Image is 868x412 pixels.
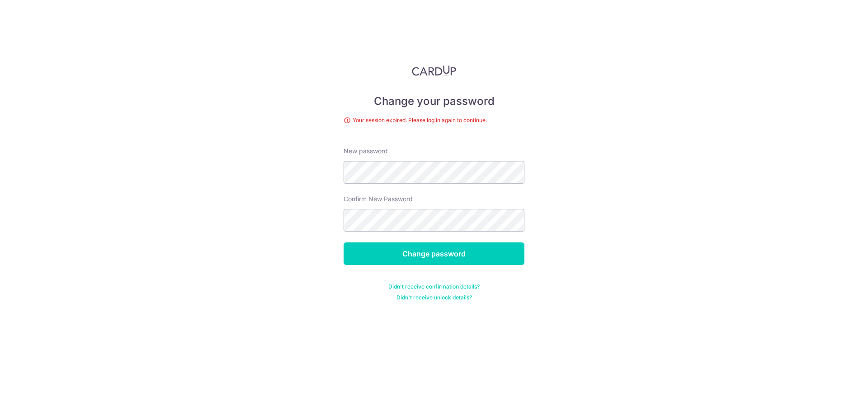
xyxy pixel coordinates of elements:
[396,294,472,301] a: Didn't receive unlock details?
[344,147,388,156] label: New password
[344,94,524,109] h5: Change your password
[412,65,456,76] img: CardUp Logo
[344,116,524,125] span: Your session expired. Please log in again to continue.
[344,242,524,265] input: Change password
[388,283,480,290] a: Didn't receive confirmation details?
[344,194,413,204] label: Confirm New Password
